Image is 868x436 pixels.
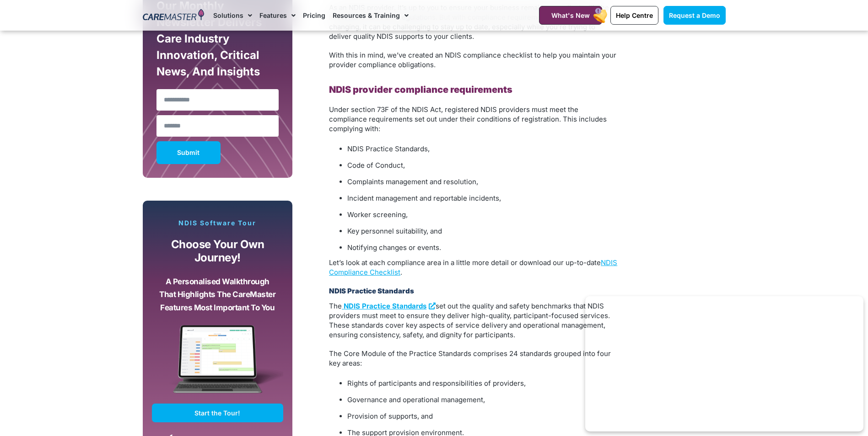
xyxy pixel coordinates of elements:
[347,175,617,188] li: Complaints management and resolution,
[156,141,221,164] button: Submit
[610,6,658,25] a: Help Centre
[347,159,617,172] li: Code of Conduct,
[347,225,617,238] li: Key personnel suitability, and
[159,238,277,264] p: Choose your own journey!
[347,143,617,155] li: NDIS Practice Standards,
[329,258,617,276] a: NDIS Compliance Checklist
[329,84,512,95] strong: NDIS provider compliance requirements
[177,150,199,155] span: Submit
[152,325,284,404] img: CareMaster Software Mockup on Screen
[159,275,277,314] p: A personalised walkthrough that highlights the CareMaster features most important to you
[347,377,617,390] li: Rights of participants and responsibilities of providers,
[329,287,414,295] strong: NDIS Practice Standards
[329,301,617,340] p: The set out the quality and safety benchmarks that NDIS providers must meet to ensure they delive...
[152,404,284,422] a: Start the Tour!
[585,296,863,431] iframe: Popup CTA
[347,393,617,406] li: Governance and operational management,
[347,192,617,205] li: Incident management and reportable incidents,
[329,349,617,368] p: The Core Module of the Practice Standards comprises 24 standards grouped into four key areas:
[329,105,617,133] p: Under section 73F of the NDIS Act, registered NDIS providers must meet the compliance requirement...
[669,11,720,19] span: Request a Demo
[663,6,726,25] a: Request a Demo
[616,11,653,19] span: Help Centre
[347,241,617,254] li: Notifying changes or events.
[347,410,617,423] li: Provision of supports, and
[551,11,590,19] span: What's New
[329,258,617,277] p: Let’s look at each compliance area in a little more detail or download our up-to-date .
[329,50,617,69] p: With this in mind, we’ve created an NDIS compliance checklist to help you maintain your provider ...
[194,409,240,417] span: Start the Tour!
[152,219,284,227] p: NDIS Software Tour
[539,6,602,25] a: What's New
[342,302,436,310] a: NDIS Practice Standards
[344,302,426,310] strong: NDIS Practice Standards
[143,9,205,22] img: CareMaster Logo
[347,208,617,221] li: Worker screening,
